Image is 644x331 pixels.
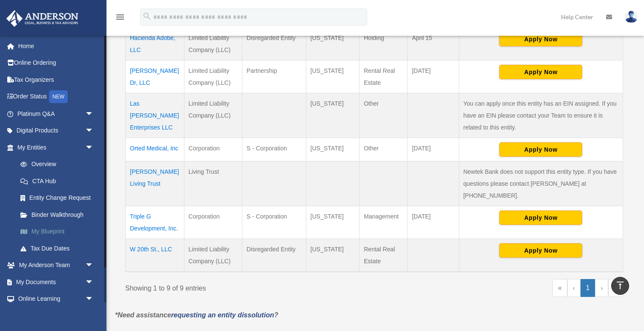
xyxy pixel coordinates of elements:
td: Other [359,93,408,138]
a: menu [115,15,125,22]
div: Showing 1 to 9 of 9 entries [125,279,368,294]
a: My Anderson Teamarrow_drop_down [6,257,106,274]
td: [US_STATE] [306,93,359,138]
button: Apply Now [499,142,582,157]
td: [US_STATE] [306,138,359,161]
i: vertical_align_top [615,280,625,291]
a: Digital Productsarrow_drop_down [6,122,106,139]
button: Apply Now [499,210,582,225]
span: arrow_drop_down [85,291,102,308]
a: Home [6,37,106,55]
a: Online Learningarrow_drop_down [6,291,106,308]
td: Corporation [184,206,242,239]
span: arrow_drop_down [85,105,102,123]
a: Next [595,279,608,297]
span: arrow_drop_down [85,257,102,274]
td: [US_STATE] [306,60,359,93]
td: [US_STATE] [306,28,359,60]
td: Las [PERSON_NAME] Enterprises LLC [126,93,184,138]
td: Living Trust [184,161,242,206]
td: Other [359,138,408,161]
td: Disregarded Entity [242,28,306,60]
td: Newtek Bank does not support this entity type. If you have questions please contact [PERSON_NAME]... [459,161,623,206]
span: arrow_drop_down [85,122,102,140]
a: My Documentsarrow_drop_down [6,273,106,291]
em: *Need assistance ? [115,311,278,319]
td: [US_STATE] [306,206,359,239]
a: Overview [12,156,102,173]
td: S - Corporation [242,206,306,239]
td: Holding [359,28,408,60]
td: [DATE] [408,60,459,93]
a: Tax Organizers [6,71,106,88]
td: April 15 [408,28,459,60]
td: Limited Liability Company (LLC) [184,60,242,93]
a: 1 [581,279,595,297]
td: Corporation [184,138,242,161]
img: User Pic [625,11,638,23]
td: Rental Real Estate [359,60,408,93]
a: Platinum Q&Aarrow_drop_down [6,105,106,122]
td: Rental Real Estate [359,239,408,272]
a: Last [608,279,623,297]
a: Binder Walkthrough [12,206,106,223]
td: W 20th St., LLC [126,239,184,272]
img: Anderson Advisors Platinum Portal [4,10,81,27]
td: [PERSON_NAME] Living Trust [126,161,184,206]
div: NEW [49,90,68,103]
button: Apply Now [499,65,582,79]
td: Triple G Development, Inc. [126,206,184,239]
td: Limited Liability Company (LLC) [184,239,242,272]
a: Order StatusNEW [6,88,106,106]
td: [US_STATE] [306,239,359,272]
a: First [552,279,567,297]
i: search [142,12,152,21]
td: [DATE] [408,206,459,239]
td: Orted Medical, Inc [126,138,184,161]
td: S - Corporation [242,138,306,161]
td: Partnership [242,60,306,93]
a: My Blueprint [12,223,106,240]
td: [DATE] [408,138,459,161]
td: Disregarded Entity [242,239,306,272]
a: Online Ordering [6,55,106,72]
a: Previous [567,279,581,297]
td: Limited Liability Company (LLC) [184,93,242,138]
a: Entity Change Request [12,190,106,207]
td: Management [359,206,408,239]
td: Limited Liability Company (LLC) [184,28,242,60]
button: Apply Now [499,32,582,46]
td: You can apply once this entity has an EIN assigned. If you have an EIN please contact your Team t... [459,93,623,138]
a: My Entitiesarrow_drop_down [6,139,106,156]
td: [PERSON_NAME] Dr, LLC [126,60,184,93]
a: vertical_align_top [611,277,629,295]
a: requesting an entity dissolution [171,311,274,319]
span: arrow_drop_down [85,273,102,291]
span: arrow_drop_down [85,139,102,156]
button: Apply Now [499,243,582,258]
i: menu [115,12,125,22]
a: Tax Due Dates [12,240,106,257]
a: CTA Hub [12,173,106,190]
td: Hacienda Adobe, LLC [126,28,184,60]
